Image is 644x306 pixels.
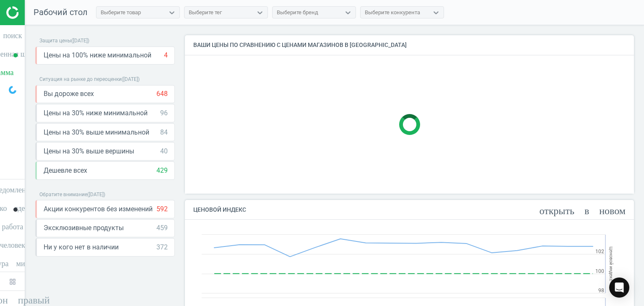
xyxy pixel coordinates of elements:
font: [DATE] [123,76,138,82]
font: Цены на 30% выше вершины [44,147,134,155]
font: Выберите конкурента [365,9,420,16]
text: 100 [595,268,604,274]
font: открыть_в_новом [540,204,626,214]
tspan: Ценовой индекс [608,246,614,281]
button: шеврон_правый [2,293,23,304]
font: Цены на 30% выше минимальной [44,128,149,136]
font: Ваши цены по сравнению с ценами магазинов в [GEOGRAPHIC_DATA] [193,41,407,48]
a: открыть_в_новом [540,204,626,215]
font: Цены на 30% ниже минимальной [44,109,148,117]
font: 4 [164,51,168,59]
font: 84 [160,128,168,136]
font: Дешевле всех [44,166,87,174]
div: Открытый Интерком Мессенджер [609,277,629,298]
font: Выберите бренд [277,9,318,16]
img: ajHJNr6hYgQAAAAASUVORK5CYII= [6,6,66,19]
font: Акции конкурентов без изменений [44,205,153,213]
font: Цены на 100% ниже минимальной [44,51,151,59]
font: Эксклюзивные продукты [44,224,124,232]
font: 459 [156,224,168,232]
font: поиск [3,31,22,38]
font: 592 [156,205,168,213]
img: wGWNvw8QSZomAAAAABJRU5ErkJggg== [9,86,16,94]
font: 429 [156,166,168,174]
font: ( [87,192,89,197]
text: 102 [595,249,604,254]
font: [DATE] [89,192,104,197]
font: 648 [156,90,168,98]
font: ) [138,76,140,82]
font: 372 [156,243,168,251]
font: Обратите внимание [39,192,87,197]
text: 98 [598,288,604,293]
font: Защита цены [39,38,71,44]
font: ( [71,38,73,44]
font: Вы дороже всех [44,90,94,98]
font: ) [88,38,89,44]
font: Рабочий стол [34,7,88,17]
font: работа [2,222,23,229]
font: Ни у кого нет в наличии [44,243,119,251]
font: Выберите товар [101,9,141,16]
font: Выберите тег [189,9,222,16]
font: 40 [160,147,168,155]
font: ( [122,76,123,82]
font: Ситуация на рынке до переоценки [39,76,122,82]
font: ) [104,192,105,197]
font: 96 [160,109,168,117]
font: Ценовой индекс [193,206,246,213]
font: [DATE] [73,38,88,44]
